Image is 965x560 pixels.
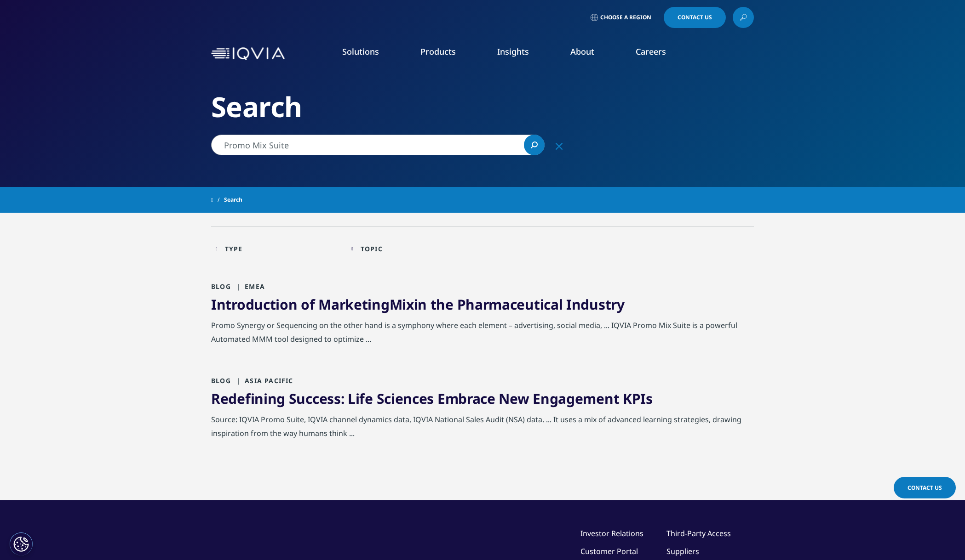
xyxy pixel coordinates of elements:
a: Solutions [342,46,379,57]
span: Asia Pacific [233,376,293,385]
a: Products [420,46,456,57]
h2: Search [211,90,754,124]
a: Search [524,135,545,155]
svg: Clear [556,143,563,150]
a: Suppliers [666,546,699,556]
span: Blog [211,376,231,385]
div: Clear [548,135,570,157]
div: Type facet. [225,244,243,253]
a: Customer Portal [580,546,638,556]
a: Introduction of MarketingMixin the Pharmaceutical Industry [211,295,625,314]
span: Contact Us [678,15,712,20]
nav: Primary [288,32,754,75]
svg: Search [531,141,538,148]
a: Insights [497,46,529,57]
a: About [570,46,594,57]
div: Promo Synergy or Sequencing on the other hand is a symphony where each element – advertising, soc... [211,318,754,351]
span: Mix [390,295,414,314]
span: Choose a Region [600,14,651,21]
span: EMEA [233,282,265,291]
img: IQVIA Healthcare Information Technology and Pharma Clinical Research Company [211,47,285,61]
span: Blog [211,282,231,291]
span: Search [224,192,242,208]
a: Redefining Success: Life Sciences Embrace New Engagement KPIs [211,389,653,408]
input: Search [211,135,545,155]
a: Investor Relations [580,528,643,538]
div: Source: IQVIA Promo Suite, IQVIA channel dynamics data, IQVIA National Sales Audit (NSA) data. ..... [211,413,754,445]
span: Contact Us [908,484,942,492]
div: Topic facet. [361,244,383,253]
a: Contact Us [664,7,726,28]
a: Contact Us [894,477,956,498]
a: Third-Party Access [666,528,731,538]
a: Careers [636,46,666,57]
button: Cookie Settings [10,532,33,555]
